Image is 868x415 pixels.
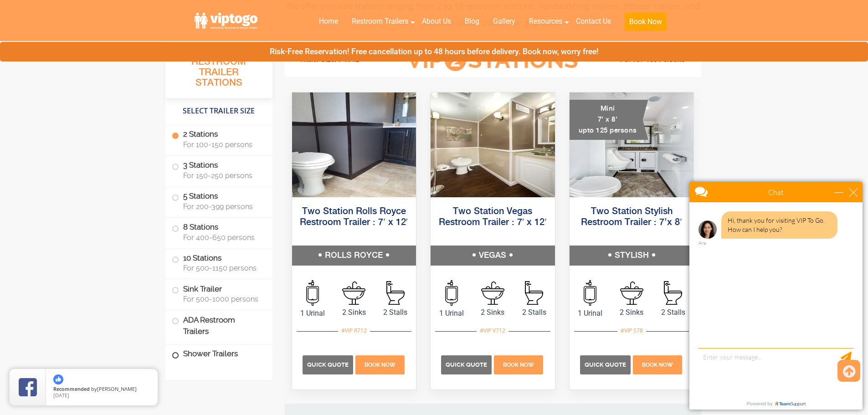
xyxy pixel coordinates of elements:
label: ADA Restroom Trailers [172,310,266,341]
img: an icon of urinal [445,280,458,306]
a: Resources [522,11,569,31]
img: Side view of two station restroom trailer with separate doors for males and females [292,92,416,197]
div: Mini 7' x 8' upto 125 persons [570,100,648,140]
span: Quick Quote [585,361,626,368]
a: Quick Quote [303,360,354,369]
img: Side view of two station restroom trailer with separate doors for males and females [431,92,555,197]
label: 10 Stations [172,249,266,277]
img: Review Rating [19,378,37,396]
span: [DATE] [53,392,69,399]
a: Two Station Rolls Royce Restroom Trailer : 7′ x 12′ [300,207,408,227]
a: Restroom Trailers [345,11,415,31]
span: 1 Urinal [431,308,472,319]
span: For 200-399 persons [183,202,262,211]
span: 2 Stalls [375,307,416,318]
h5: STYLISH [570,246,694,266]
span: [PERSON_NAME] [97,385,137,392]
span: For 150-250 persons [183,171,262,180]
span: 2 Sinks [472,307,514,318]
a: About Us [415,11,458,31]
span: 1 Urinal [570,308,611,319]
span: Quick Quote [446,361,487,368]
span: 2 Stalls [514,307,555,318]
h3: All Portable Restroom Trailer Stations [165,43,272,98]
a: Book Now [632,360,683,369]
span: Book Now [503,362,534,368]
a: Quick Quote [580,360,632,369]
div: #VIP R712 [338,325,370,337]
span: For 500-1000 persons [183,295,262,303]
img: an icon of urinal [306,280,319,306]
a: Book Now [354,360,406,369]
h3: VIP Stations [393,48,592,73]
span: by [53,386,150,393]
label: 8 Stations [172,218,266,246]
span: For 400-650 persons [183,233,262,242]
span: For 100-150 persons [183,140,262,149]
label: Sink Trailer [172,279,266,307]
a: Home [312,11,345,31]
iframe: Live Chat Box [684,176,868,415]
img: an icon of urinal [584,280,596,306]
a: Contact Us [569,11,618,31]
span: 2 Stalls [652,307,694,318]
a: Book Now [618,11,673,36]
a: Quick Quote [441,360,493,369]
label: 2 Stations [172,125,266,153]
img: thumbs up icon [53,374,63,384]
a: Blog [458,11,486,31]
a: Two Station Vegas Restroom Trailer : 7′ x 12′ [439,207,547,227]
span: Book Now [642,362,673,368]
span: Book Now [365,362,395,368]
img: an icon of stall [664,281,682,305]
span: 2 Sinks [333,307,375,318]
a: Book Now [493,360,544,369]
div: #VIP S78 [617,325,646,337]
span: 1 Urinal [292,308,334,319]
h5: ROLLS ROYCE [292,246,416,266]
span: For 500-1150 persons [183,264,262,272]
a: Gallery [486,11,522,31]
img: an icon of sink [481,282,504,305]
span: Quick Quote [307,361,349,368]
img: A mini restroom trailer with two separate stations and separate doors for males and females [570,92,694,197]
div: #VIP V712 [477,325,508,337]
img: an icon of stall [525,281,543,305]
img: an icon of sink [620,282,643,305]
label: 5 Stations [172,187,266,215]
a: Two Station Stylish Restroom Trailer : 7’x 8′ [581,207,682,227]
img: an icon of stall [386,281,405,305]
span: 2 Sinks [611,307,652,318]
span: Recommended [53,385,90,392]
img: an icon of sink [342,282,365,305]
label: Shower Trailers [172,344,266,364]
h5: VEGAS [431,246,555,266]
h4: Select Trailer Size [165,102,272,120]
button: Book Now [625,13,667,31]
label: 3 Stations [172,156,266,184]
